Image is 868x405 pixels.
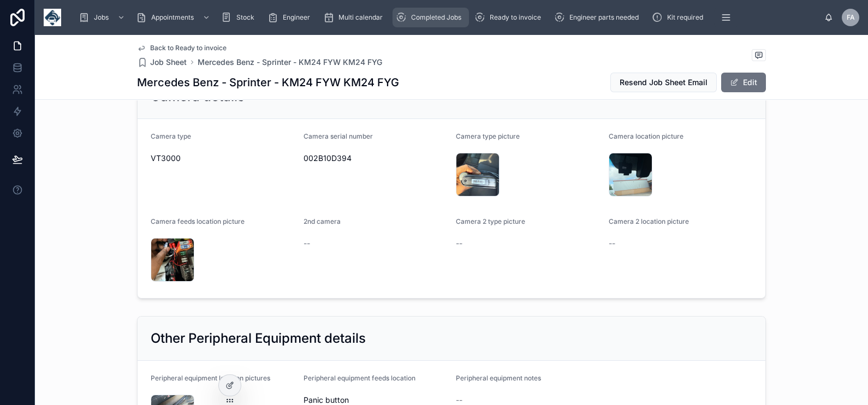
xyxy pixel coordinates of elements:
[264,8,318,27] a: Engineer
[456,238,462,249] span: --
[304,132,373,140] span: Camera serial number
[44,9,61,26] img: App logo
[471,8,549,27] a: Ready to invoice
[456,132,520,140] span: Camera type picture
[609,238,615,249] span: --
[198,57,382,68] a: Mercedes Benz - Sprinter - KM24 FYW KM24 FYG
[151,217,245,225] span: Camera feeds location picture
[137,57,187,68] a: Job Sheet
[304,374,415,382] span: Peripheral equipment feeds location
[393,8,469,27] a: Completed Jobs
[94,13,109,22] span: Jobs
[320,8,390,27] a: Multi calendar
[304,217,341,225] span: 2nd camera
[456,217,525,225] span: Camera 2 type picture
[667,13,703,22] span: Kit required
[569,13,639,22] span: Engineer parts needed
[70,5,824,29] div: scrollable content
[609,217,689,225] span: Camera 2 location picture
[456,374,541,382] span: Peripheral equipment notes
[218,8,262,27] a: Stock
[151,132,191,140] span: Camera type
[304,238,310,249] span: --
[137,75,399,90] h1: Mercedes Benz - Sprinter - KM24 FYW KM24 FYG
[609,132,683,140] span: Camera location picture
[649,8,711,27] a: Kit required
[151,13,194,22] span: Appointments
[236,13,254,22] span: Stock
[150,57,187,68] span: Job Sheet
[137,44,227,52] a: Back to Ready to invoice
[75,8,130,27] a: Jobs
[283,13,310,22] span: Engineer
[151,153,295,164] span: VT3000
[150,44,227,52] span: Back to Ready to invoice
[620,77,708,88] span: Resend Job Sheet Email
[721,73,766,92] button: Edit
[151,374,270,382] span: Peripheral equipment location pictures
[490,13,541,22] span: Ready to invoice
[411,13,461,22] span: Completed Jobs
[133,8,216,27] a: Appointments
[338,13,383,22] span: Multi calendar
[304,153,448,164] span: 002B10D394
[551,8,646,27] a: Engineer parts needed
[151,330,366,347] h2: Other Peripheral Equipment details
[610,73,717,92] button: Resend Job Sheet Email
[847,13,855,22] span: FA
